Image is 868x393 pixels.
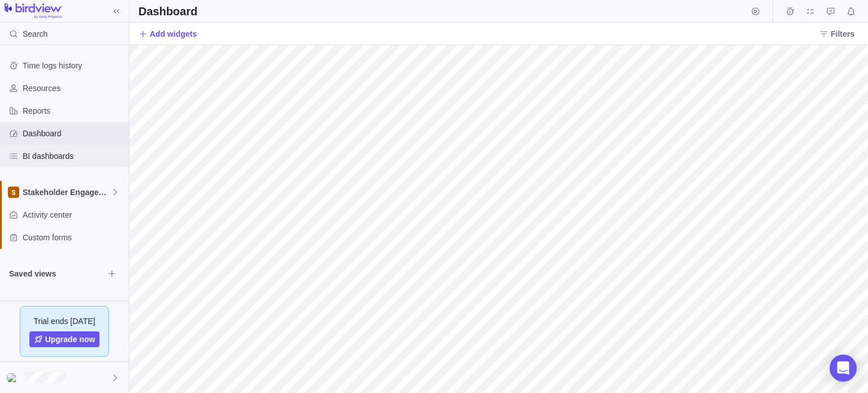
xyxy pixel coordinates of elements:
span: Stakeholder Engagement [23,187,111,198]
a: Approval requests [823,8,839,18]
span: Upgrade now [45,334,96,345]
span: Approval requests [823,3,839,19]
span: Notifications [843,3,859,19]
img: Show [7,373,20,382]
span: Custom forms [23,232,124,243]
span: Start timer [748,3,763,19]
span: BI dashboards [23,150,124,162]
span: Saved views [9,268,104,279]
span: Resources [23,83,124,94]
h2: Dashboard [138,3,197,19]
a: Upgrade now [29,331,100,347]
a: Notifications [843,8,859,18]
span: Search [23,28,47,40]
a: My assignments [802,8,818,18]
span: My assignments [802,3,818,19]
span: Time logs history [23,60,124,71]
div: Open Intercom Messenger [830,355,857,382]
span: Filters [815,26,859,42]
span: Add widgets [150,28,197,40]
span: Trial ends [DATE] [34,316,96,327]
span: Add widgets [138,26,197,42]
div: Seyi Jegede [7,371,20,385]
a: Time logs [782,8,798,18]
span: Reports [23,105,124,116]
img: logo [5,3,62,19]
span: Activity center [23,209,124,221]
span: Time logs [782,3,798,19]
span: Browse views [104,266,120,282]
span: Filters [831,28,854,40]
span: Dashboard [23,128,124,139]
